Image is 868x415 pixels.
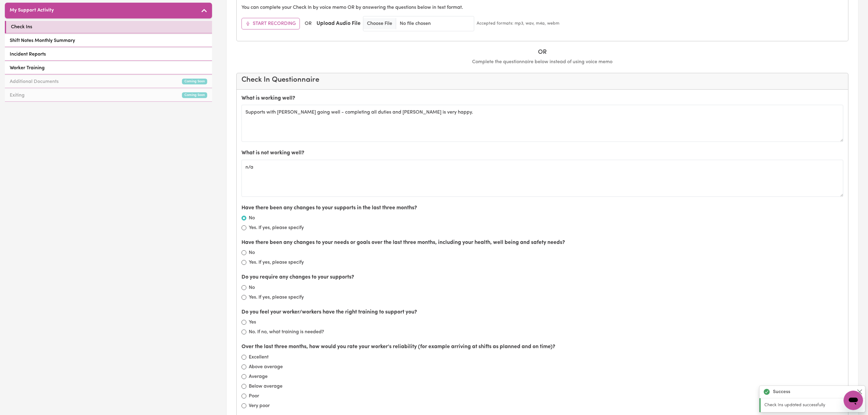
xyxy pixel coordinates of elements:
[242,94,295,102] label: What is working well?
[249,249,255,256] label: No
[249,383,283,390] label: Below average
[305,20,312,27] span: OR
[242,105,843,142] textarea: Supports with [PERSON_NAME] going well - completing all duties and [PERSON_NAME] is very happy.
[249,373,268,380] label: Average
[5,62,212,74] a: Worker Training
[236,58,849,66] p: Complete the questionnaire below instead of using voice memo
[249,363,283,371] label: Above average
[242,343,555,351] label: Over the last three months, how would you rate your worker's reliability (for example arriving at...
[242,239,565,247] label: Have there been any changes to your needs or goals over the last three months, including your hea...
[10,78,59,85] span: Additional Documents
[10,64,45,72] span: Worker Training
[242,4,843,11] p: You can complete your Check In by voice memo OR by answering the questions below in text format.
[249,259,304,266] label: Yes. If yes, please specify
[249,214,255,222] label: No
[317,20,361,28] label: Upload Audio File
[477,20,559,27] small: Accepted formats: mp3, wav, m4a, webm
[5,48,212,61] a: Incident Reports
[242,149,304,157] label: What is not working well?
[844,391,863,410] iframe: Button to launch messaging window, conversation in progress
[242,76,843,84] h4: Check In Questionnaire
[249,402,270,410] label: Very poor
[249,294,304,301] label: Yes. If yes, please specify
[249,284,255,291] label: No
[5,35,212,47] a: Shift Notes Monthly Summary
[249,393,259,400] label: Poor
[242,273,354,281] label: Do you require any changes to your supports?
[764,402,862,409] p: Check Ins updated successfully
[242,160,843,197] textarea: n/a
[249,354,269,361] label: Excellent
[249,328,324,336] label: No. If no, what training is needed?
[5,89,212,102] a: ExitingComing Soon
[773,388,790,396] strong: Success
[5,76,212,88] a: Additional DocumentsComing Soon
[249,224,304,232] label: Yes. If yes, please specify
[242,18,300,29] button: Start Recording
[236,49,849,56] h5: OR
[10,92,25,99] span: Exiting
[182,79,207,84] small: Coming Soon
[10,8,54,13] h5: My Support Activity
[10,51,46,58] span: Incident Reports
[242,204,417,212] label: Have there been any changes to your supports in the last three months?
[249,319,256,326] label: Yes
[11,23,32,31] span: Check Ins
[856,388,863,396] button: Close
[5,21,212,33] a: Check Ins
[10,37,75,44] span: Shift Notes Monthly Summary
[5,3,212,19] button: My Support Activity
[182,92,207,98] small: Coming Soon
[242,308,417,316] label: Do you feel your worker/workers have the right training to support you?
